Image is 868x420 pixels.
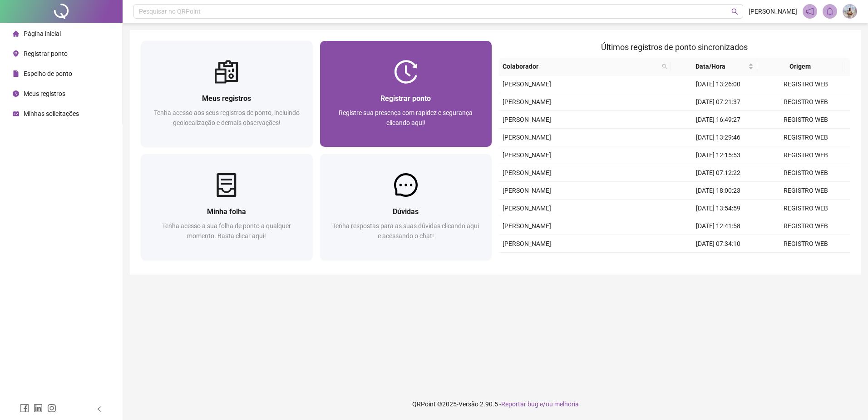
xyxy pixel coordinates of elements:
span: [PERSON_NAME] [503,205,551,212]
span: Página inicial [24,30,61,37]
td: [DATE] 13:54:59 [675,200,762,217]
span: Versão [459,400,478,408]
span: Colaborador [503,61,658,71]
a: DúvidasTenha respostas para as suas dúvidas clicando aqui e acessando o chat! [320,154,492,260]
span: [PERSON_NAME] [503,151,551,159]
span: instagram [47,404,56,413]
td: REGISTRO WEB [762,182,850,200]
td: REGISTRO WEB [762,217,850,235]
span: environment [13,50,19,57]
span: Registre sua presença com rapidez e segurança clicando aqui! [339,109,473,126]
td: [DATE] 13:26:00 [675,75,762,93]
td: REGISTRO WEB [762,75,850,93]
span: [PERSON_NAME] [503,116,551,123]
a: Minha folhaTenha acesso a sua folha de ponto a qualquer momento. Basta clicar aqui! [141,154,313,260]
th: Data/Hora [671,58,757,75]
img: 84068 [843,5,857,18]
td: [DATE] 13:29:46 [675,129,762,146]
span: facebook [20,404,29,413]
span: [PERSON_NAME] [503,169,551,176]
td: [DATE] 07:34:10 [675,235,762,253]
span: file [13,70,19,77]
span: Minhas solicitações [24,110,79,117]
span: Dúvidas [393,207,419,216]
span: home [13,30,19,37]
span: search [662,64,667,69]
span: linkedin [34,404,43,413]
td: [DATE] 07:12:22 [675,164,762,182]
span: Reportar bug e/ou melhoria [501,400,579,408]
th: Origem [757,58,843,75]
td: REGISTRO WEB [762,253,850,270]
span: Registrar ponto [24,50,68,57]
span: Espelho de ponto [24,70,72,77]
td: [DATE] 12:41:58 [675,217,762,235]
span: Data/Hora [675,61,746,71]
span: Tenha respostas para as suas dúvidas clicando aqui e acessando o chat! [332,222,479,240]
span: clock-circle [13,90,19,97]
td: [DATE] 17:20:39 [675,253,762,270]
footer: QRPoint © 2025 - 2.90.5 - [123,388,868,420]
span: Tenha acesso a sua folha de ponto a qualquer momento. Basta clicar aqui! [162,222,291,240]
td: [DATE] 07:21:37 [675,93,762,111]
span: [PERSON_NAME] [503,187,551,194]
a: Meus registrosTenha acesso aos seus registros de ponto, incluindo geolocalização e demais observa... [141,41,313,147]
td: REGISTRO WEB [762,164,850,182]
span: Minha folha [207,207,246,216]
span: Registrar ponto [380,94,431,103]
td: [DATE] 12:15:53 [675,146,762,164]
span: bell [826,7,834,15]
span: search [660,60,669,73]
span: notification [806,7,814,15]
span: Tenha acesso aos seus registros de ponto, incluindo geolocalização e demais observações! [154,109,300,126]
td: REGISTRO WEB [762,93,850,111]
td: REGISTRO WEB [762,235,850,253]
span: search [731,8,738,15]
span: [PERSON_NAME] [749,6,797,16]
span: schedule [13,110,19,117]
span: [PERSON_NAME] [503,80,551,88]
span: [PERSON_NAME] [503,134,551,141]
a: Registrar pontoRegistre sua presença com rapidez e segurança clicando aqui! [320,41,492,147]
td: REGISTRO WEB [762,129,850,146]
td: [DATE] 16:49:27 [675,111,762,129]
span: Últimos registros de ponto sincronizados [601,42,748,52]
td: REGISTRO WEB [762,146,850,164]
span: Meus registros [24,90,65,97]
span: [PERSON_NAME] [503,240,551,247]
span: left [96,406,103,412]
td: REGISTRO WEB [762,200,850,217]
span: Meus registros [202,94,251,103]
td: [DATE] 18:00:23 [675,182,762,200]
td: REGISTRO WEB [762,111,850,129]
span: [PERSON_NAME] [503,222,551,230]
span: [PERSON_NAME] [503,98,551,105]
